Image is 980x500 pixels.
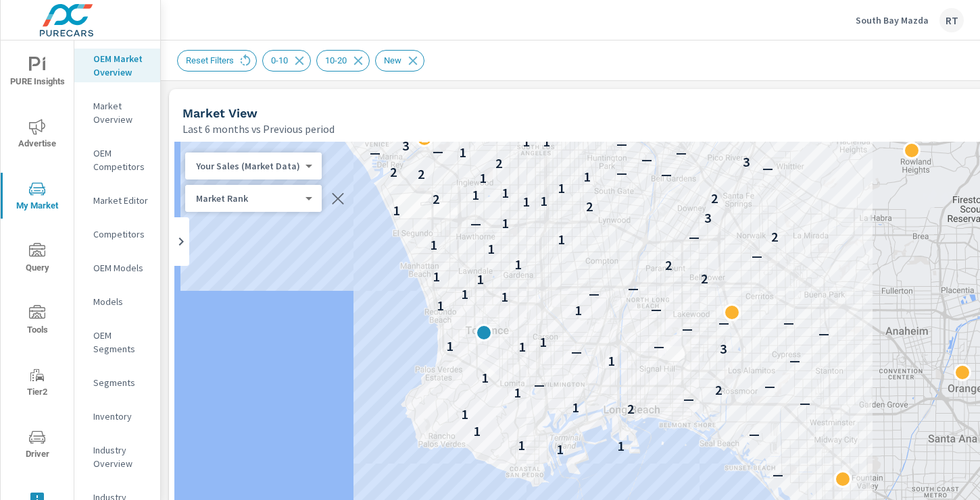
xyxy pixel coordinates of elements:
p: — [783,314,794,331]
p: 1 [393,202,400,219]
p: Last 6 months vs Previous period [182,121,335,137]
p: 1 [608,353,615,369]
p: 1 [474,423,481,439]
p: 1 [541,193,547,209]
p: 2 [573,126,580,142]
p: — [433,143,443,159]
p: 3 [402,138,409,154]
p: OEM Segments [93,329,149,356]
p: 1 [584,169,591,185]
p: 1 [543,134,550,150]
p: 2 [390,164,397,180]
p: — [486,130,497,146]
div: Reset Filters [177,50,257,72]
span: Query [5,243,70,276]
div: OEM Models [74,258,160,278]
p: Market Overview [93,99,149,126]
p: 1 [488,241,495,257]
p: — [800,395,810,411]
p: 1 [540,334,547,350]
div: Your Sales (Market Data) [185,160,311,173]
p: 1 [502,215,509,231]
p: 1 [433,269,440,285]
div: Market Editor [74,190,160,211]
p: — [749,426,760,442]
p: 3 [720,341,727,357]
p: 1 [447,338,454,354]
span: Tier2 [5,367,70,400]
p: 1 [557,441,564,457]
p: 2 [586,198,593,215]
p: 2 [711,190,718,206]
div: 10-20 [316,50,370,72]
p: 2 [418,166,424,182]
p: — [773,466,783,482]
p: 1 [462,286,468,302]
p: — [762,160,773,176]
p: 2 [715,382,722,398]
p: Market Rank [196,192,300,204]
p: 1 [523,194,530,210]
p: Your Sales (Market Data) [196,160,300,172]
span: 10-20 [317,55,355,65]
p: Industry Overview [93,443,149,470]
p: 1 [575,302,582,318]
p: OEM Competitors [93,146,149,173]
p: 1 [482,370,489,386]
span: Advertise [5,119,70,152]
p: 1 [558,180,565,196]
p: — [641,151,652,167]
p: 1 [462,406,468,422]
p: — [616,165,627,181]
p: 2 [495,155,502,171]
p: — [789,352,800,368]
p: 1 [477,271,484,287]
p: Competitors [93,227,149,241]
div: OEM Market Overview [74,49,160,82]
div: Industry Overview [74,440,160,474]
p: 2 [701,271,708,287]
p: 1 [460,144,466,161]
p: — [764,378,775,394]
p: — [818,325,829,341]
div: Your Sales (Market Data) [185,192,311,205]
p: 1 [618,438,624,454]
span: My Market [5,181,70,214]
p: South Bay Mazda [856,14,929,26]
p: 2 [433,191,439,207]
p: — [651,301,662,317]
p: 1 [572,399,579,416]
span: New [376,55,410,65]
p: — [718,314,729,331]
span: Driver [5,429,70,462]
p: 1 [480,170,487,186]
p: — [661,166,672,182]
div: Segments [74,372,160,393]
div: Competitors [74,224,160,244]
div: OEM Segments [74,325,160,359]
p: — [534,377,545,393]
p: — [683,391,694,407]
div: OEM Competitors [74,143,160,177]
span: Tools [5,305,70,338]
h5: Market View [182,106,258,120]
span: 0-10 [263,55,296,65]
p: 1 [502,185,509,201]
span: PURE Insights [5,57,70,90]
p: — [720,128,731,144]
p: — [589,285,599,302]
p: Models [93,295,149,308]
p: — [616,136,627,152]
p: Segments [93,376,149,389]
p: 1 [515,256,522,273]
p: Market Editor [93,194,149,207]
p: 3 [704,210,711,226]
div: Models [74,291,160,312]
p: — [676,144,687,161]
span: Reset Filters [178,55,242,65]
p: 1 [481,327,487,343]
div: Market Overview [74,96,160,130]
div: 0-10 [262,50,311,72]
div: New [375,50,424,72]
p: 2 [665,257,672,273]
